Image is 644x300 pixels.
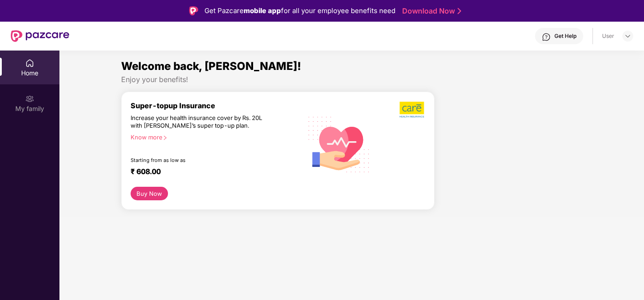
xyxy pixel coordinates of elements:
button: Buy Now [131,187,168,200]
a: Download Now [402,6,458,16]
div: Starting from as low as [131,157,264,163]
div: Increase your health insurance cover by Rs. 20L with [PERSON_NAME]’s super top-up plan. [131,114,263,130]
img: b5dec4f62d2307b9de63beb79f102df3.png [399,101,425,118]
span: right [163,135,168,140]
img: svg+xml;base64,PHN2ZyB4bWxucz0iaHR0cDovL3d3dy53My5vcmcvMjAwMC9zdmciIHhtbG5zOnhsaW5rPSJodHRwOi8vd3... [302,106,376,181]
div: Super-topup Insurance [131,101,302,110]
img: svg+xml;base64,PHN2ZyBpZD0iRHJvcGRvd24tMzJ4MzIiIHhtbG5zPSJodHRwOi8vd3d3LnczLm9yZy8yMDAwL3N2ZyIgd2... [624,32,631,40]
img: svg+xml;base64,PHN2ZyBpZD0iSG9tZSIgeG1sbnM9Imh0dHA6Ly93d3cudzMub3JnLzIwMDAvc3ZnIiB3aWR0aD0iMjAiIG... [25,59,34,68]
img: New Pazcare Logo [11,30,69,42]
img: Logo [189,6,198,15]
img: Stroke [458,6,461,16]
img: svg+xml;base64,PHN2ZyBpZD0iSGVscC0zMngzMiIgeG1sbnM9Imh0dHA6Ly93d3cudzMub3JnLzIwMDAvc3ZnIiB3aWR0aD... [542,32,551,42]
img: svg+xml;base64,PHN2ZyB3aWR0aD0iMjAiIGhlaWdodD0iMjAiIHZpZXdCb3g9IjAgMCAyMCAyMCIgZmlsbD0ibm9uZSIgeG... [25,94,34,103]
div: User [602,32,614,40]
span: Welcome back, [PERSON_NAME]! [121,60,301,73]
strong: mobile app [244,6,281,15]
div: Get Pazcare for all your employee benefits need [204,5,395,16]
div: Get Help [554,32,576,40]
div: Enjoy your benefits! [121,75,582,84]
div: Know more [131,134,297,140]
div: ₹ 608.00 [131,167,293,178]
